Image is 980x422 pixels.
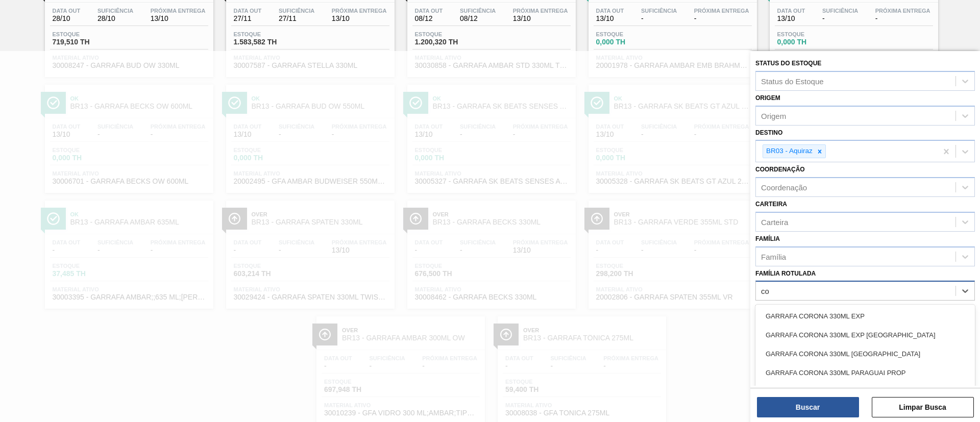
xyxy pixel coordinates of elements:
[777,8,805,14] span: Data out
[761,77,824,85] div: Status do Estoque
[332,15,387,22] span: 13/10
[694,8,749,14] span: Próxima Entrega
[761,183,807,192] div: Coordenação
[415,8,443,14] span: Data out
[755,201,787,208] label: Carteira
[234,38,305,46] span: 1.583,582 TH
[234,31,305,37] span: Estoque
[763,145,814,158] div: BR03 - Aquiraz
[694,15,749,22] span: -
[596,38,668,46] span: 0,000 TH
[777,15,805,22] span: 13/10
[513,8,568,14] span: Próxima Entrega
[415,31,486,37] span: Estoque
[596,8,624,14] span: Data out
[415,15,443,22] span: 08/12
[755,235,780,242] label: Família
[875,15,930,22] span: -
[596,31,668,37] span: Estoque
[777,31,849,37] span: Estoque
[151,15,206,22] span: 13/10
[415,38,486,46] span: 1.200,320 TH
[460,8,496,14] span: Suficiência
[53,38,124,46] span: 719,510 TH
[53,15,81,22] span: 28/10
[755,363,975,382] div: GARRAFA CORONA 330ML PARAGUAI PROP
[279,15,314,22] span: 27/11
[755,166,805,173] label: Coordenação
[513,15,568,22] span: 13/10
[755,344,975,363] div: GARRAFA CORONA 330ML [GEOGRAPHIC_DATA]
[761,252,786,261] div: Família
[875,8,930,14] span: Próxima Entrega
[460,15,496,22] span: 08/12
[755,382,975,401] div: GARRAFA CORONA 600 ML OW DECORADA
[279,8,314,14] span: Suficiência
[234,15,262,22] span: 27/11
[755,307,975,326] div: GARRAFA CORONA 330ML EXP
[596,15,624,22] span: 13/10
[641,15,677,22] span: -
[97,15,133,22] span: 28/10
[777,38,849,46] span: 0,000 TH
[761,111,786,120] div: Origem
[755,326,975,344] div: GARRAFA CORONA 330ML EXP [GEOGRAPHIC_DATA]
[234,8,262,14] span: Data out
[97,8,133,14] span: Suficiência
[755,270,816,277] label: Família Rotulada
[641,8,677,14] span: Suficiência
[53,31,124,37] span: Estoque
[332,8,387,14] span: Próxima Entrega
[822,15,858,22] span: -
[151,8,206,14] span: Próxima Entrega
[755,60,821,67] label: Status do Estoque
[761,217,788,226] div: Carteira
[755,304,806,311] label: Material ativo
[822,8,858,14] span: Suficiência
[755,94,780,102] label: Origem
[755,129,782,136] label: Destino
[53,8,81,14] span: Data out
